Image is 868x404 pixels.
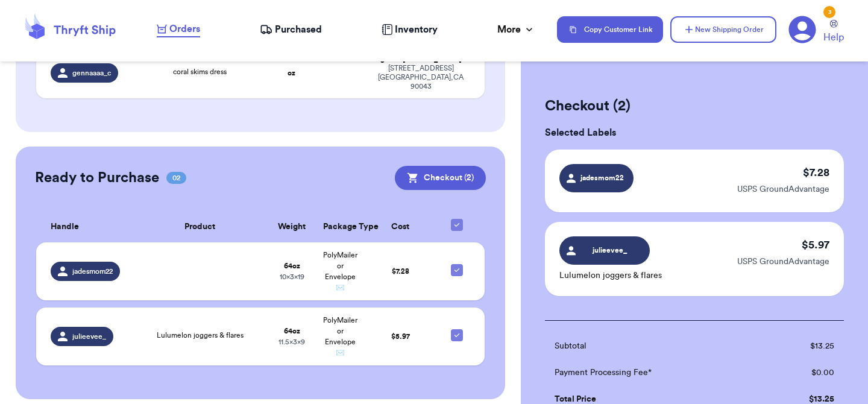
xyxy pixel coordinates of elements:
span: Purchased [275,22,322,37]
a: 3 [788,16,816,43]
p: $ 5.97 [802,236,829,253]
div: 3 [823,6,835,18]
a: Purchased [260,22,322,37]
a: Inventory [382,22,438,37]
p: USPS GroundAdvantage [737,183,829,195]
th: Weight [268,212,316,242]
span: jadesmom22 [72,267,113,276]
span: Handle [51,221,79,233]
p: USPS GroundAdvantage [737,256,829,268]
p: Lulumelon joggers & flares [559,270,662,282]
span: Help [823,30,844,45]
button: Checkout (2) [395,166,486,190]
button: New Shipping Order [670,16,776,43]
h3: Selected Labels [545,125,844,140]
div: [STREET_ADDRESS] [GEOGRAPHIC_DATA] , CA 90043 [371,64,470,91]
td: Payment Processing Fee* [545,359,761,386]
strong: oz [288,69,295,77]
span: jadesmom22 [580,172,624,183]
button: Copy Customer Link [557,16,663,43]
td: $ 0.00 [761,359,844,386]
span: $ 5.97 [391,333,410,340]
span: Inventory [395,22,438,37]
span: gennaaaa_c [72,68,111,78]
h2: Checkout ( 2 ) [545,96,844,116]
span: coral skims dress [173,68,227,75]
h2: Ready to Purchase [35,168,159,188]
div: More [497,22,535,37]
span: $ 7.28 [392,268,409,275]
span: 11.5 x 3 x 9 [278,338,305,346]
span: Lulumelon joggers & flares [157,332,244,339]
a: Orders [157,22,200,37]
span: 02 [166,172,186,184]
span: Orders [169,22,200,36]
span: julieevee_ [72,332,106,341]
span: 10 x 3 x 19 [280,273,304,280]
span: PolyMailer or Envelope ✉️ [323,317,357,356]
a: Help [823,20,844,45]
td: Subtotal [545,333,761,359]
p: $ 7.28 [803,164,829,181]
th: Product [133,212,268,242]
th: Package Type [316,212,364,242]
strong: 64 oz [284,262,300,270]
td: $ 13.25 [761,333,844,359]
span: PolyMailer or Envelope ✉️ [323,251,357,291]
th: Cost [364,212,436,242]
span: julieevee_ [582,245,639,256]
strong: 64 oz [284,327,300,335]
